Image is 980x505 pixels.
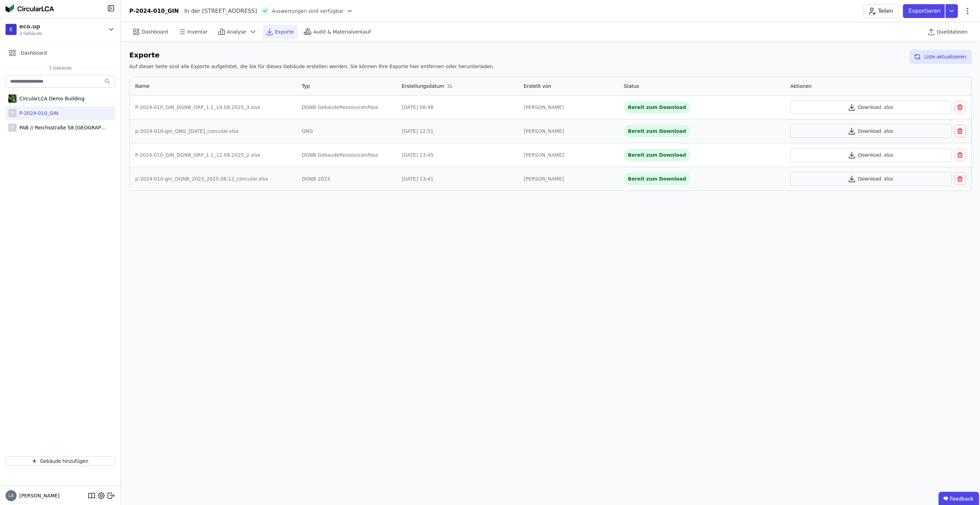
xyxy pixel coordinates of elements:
div: Bereit zum Download [624,173,690,185]
div: [PERSON_NAME] [524,128,613,135]
div: P-2024-010_GIN [17,110,58,117]
div: Aktionen [790,83,812,90]
img: Concular [6,4,54,12]
div: Erstellt von [524,83,551,90]
div: Erstellungsdatum [402,83,444,90]
img: CircularLCA Demo Building [8,93,17,104]
div: p-2024-010-gin_QNG_[DATE]_concular.xlsx [135,128,291,135]
span: Inventar [187,28,208,35]
div: P [8,109,17,117]
div: Bereit zum Download [624,101,690,113]
span: LA [8,494,13,498]
div: Bereit zum Download [624,125,690,137]
span: Audit & Materialverkauf [313,28,371,35]
h6: Auf dieser Seite sind alle Exporte aufgelistet, die Sie für dieses Gebäude erstellen werden. Sie ... [129,63,494,70]
div: PAB // Reichsstraße 58 [GEOGRAPHIC_DATA] [17,124,106,131]
div: p-2024-010-gin_DGNB_2023_2025.08.12_concular.xlsx [135,175,291,182]
span: Dashboard [142,28,168,35]
div: Status [624,83,639,90]
div: P-2024-010_GIN_DGNB_GRP_1.1_12.08.2025_2.xlsx [135,151,291,158]
div: DGNB GebaudeRessourcenPass [302,104,391,111]
span: Dashboard [21,49,47,56]
button: Liste aktualisieren [910,50,972,64]
button: Download .xlsx [790,172,952,186]
div: Typ [302,83,310,90]
div: P-2024-010_GIN [129,7,179,15]
div: DGNB 2023 [302,175,391,182]
button: Download .xlsx [790,124,952,138]
span: Exporte [275,28,294,35]
div: P-2024-010_GIN_DGNB_GRP_1.1_19.08.2025_3.xlsx [135,104,291,111]
button: Download .xlsx [790,100,952,114]
div: [DATE] 12:51 [402,128,513,135]
span: Quelldateien [937,28,968,35]
div: [DATE] 13:45 [402,151,513,158]
div: P [8,123,17,132]
button: Download .xlsx [790,148,952,162]
div: E [6,24,17,35]
p: Exportieren [908,7,942,15]
div: [DATE] 13:41 [402,175,513,182]
span: Auswertungen sind verfügbar [272,8,344,15]
div: [PERSON_NAME] [524,151,613,158]
span: Analyse [227,28,246,35]
div: [PERSON_NAME] [524,175,613,182]
div: In der [STREET_ADDRESS] [179,7,257,15]
div: DGNB GebaudeRessourcenPass [302,151,391,158]
button: Teilen [863,4,899,18]
h6: Exporte [129,50,494,60]
div: eco.up [19,22,42,31]
div: Name [135,83,149,90]
button: Gebäude hinzufügen [6,456,115,466]
span: 3 Gebäude [42,65,79,71]
div: Bereit zum Download [624,149,690,161]
div: QNG [302,128,391,135]
div: [DATE] 08:46 [402,104,513,111]
span: [PERSON_NAME] [17,492,59,499]
div: [PERSON_NAME] [524,104,613,111]
span: 3 Gebäude [19,31,42,36]
div: CircularLCA Demo Building [17,95,84,102]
